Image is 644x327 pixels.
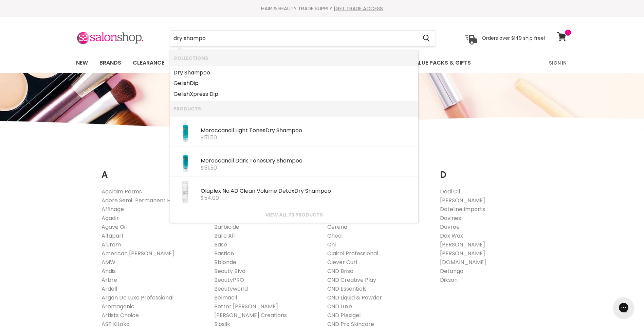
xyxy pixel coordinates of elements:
a: Acclaim Perms [102,188,142,195]
a: CND Plexigel [327,311,361,319]
a: Detango [440,267,463,275]
a: Argan De Luxe Professional [102,294,173,302]
li: Products: Olaplex No.4D Clean Volume Detox Dry Shampoo [170,177,418,207]
b: Sh [305,187,312,195]
a: Alfaparf [102,232,124,240]
form: Product [170,30,436,47]
a: Barbicide [214,223,239,231]
input: Search [170,31,418,46]
a: Agave Oil [102,223,127,231]
a: CND Liquid & Powder [327,294,382,302]
nav: Main [68,53,577,73]
a: Chi [327,241,336,248]
a: Ardell [102,285,117,293]
div: HAIR & BEAUTY TRADE SUPPLY | [68,5,577,12]
a: CND Creative Play [327,276,376,284]
iframe: Gorgias live chat messenger [610,295,637,320]
b: Sh [184,69,191,76]
a: Davines [440,214,461,222]
a: [DOMAIN_NAME] [440,258,486,266]
a: American [PERSON_NAME] [102,249,174,257]
a: AMW [102,258,115,266]
a: Dax Wax [440,232,463,240]
a: Base [214,241,227,248]
div: Olaplex No.4D Clean Volume Detox ampoo [201,188,415,195]
a: GeliXpress Dip [173,89,415,100]
a: [PERSON_NAME] Creations [214,311,287,319]
a: Bastion [214,249,234,257]
a: GeliDip [173,78,415,89]
b: sh [184,79,190,87]
li: Collections [170,50,418,66]
a: Beauty Blvd [214,267,245,275]
a: Aluram [102,241,121,248]
a: CND Luxe [327,303,352,310]
b: Dry [265,126,275,134]
a: View all 73 products [173,212,415,218]
a: Clever Curl [327,258,357,266]
img: 1_dc1f79ba-bcd0-4703-b811-ef66f10e7da8.webp [173,180,197,204]
a: Dikson [440,276,458,284]
div: Moroccanoil Dark Tones ampoo [201,158,415,165]
li: Collections: Dry Shampoo [170,66,418,78]
a: Artists Choice [102,311,139,319]
a: Davroe [440,223,460,231]
a: Andis [102,267,116,275]
img: 42076_mo_dry20shampoo20dark20tones_205ml_front_29042020.webp [173,150,197,174]
li: Products: Moroccanoil Dark Tones Dry Shampoo [170,147,418,177]
a: Better [PERSON_NAME] [214,303,278,310]
a: Clearance [128,56,169,70]
li: View All [170,207,418,222]
a: Aromaganic [102,303,134,310]
a: Arbre [102,276,117,284]
a: [PERSON_NAME] [440,196,485,204]
div: Moroccanoil Light Tones ampoo [201,127,415,135]
a: Brands [94,56,126,70]
a: Cerena [327,223,347,231]
b: Dry [173,69,183,76]
a: [PERSON_NAME] [440,249,485,257]
a: GET TRADE ACCESS [335,5,383,12]
span: $54.00 [201,194,219,202]
li: Products [170,101,418,116]
b: Dry [266,157,275,165]
p: Orders over $149 ship free! [482,35,545,41]
h2: A [102,159,204,182]
a: Dadi Oil [440,188,460,195]
img: 42077_mo_dry20shampoo20light20tones_205ml_front_25062020.webp [173,120,197,143]
a: Checi [327,232,343,240]
a: Agadir [102,214,119,222]
li: Collections: Gelish Xpress Dip [170,89,418,101]
h2: D [440,159,543,182]
b: Sh [277,157,283,165]
a: Dateline Imports [440,205,485,213]
li: Products: Moroccanoil Light Tones Dry Shampoo [170,116,418,147]
a: Sign In [545,56,571,70]
a: Bblonde [214,258,236,266]
a: CND Essentials [327,285,367,293]
a: [PERSON_NAME] [440,241,485,248]
a: Adore Semi-Permanent Hair Color [102,196,194,204]
a: New [71,56,93,70]
button: Search [418,31,436,46]
li: Collections: Gelish Dip [170,78,418,89]
a: Bare All [214,232,235,240]
a: ampoo [173,67,415,78]
a: Beautyworld [214,285,248,293]
a: Value Packs & Gifts [406,56,476,70]
a: Clairol Professional [327,249,378,257]
b: Dry [294,187,304,195]
b: sh [184,90,190,98]
span: $51.50 [201,134,217,141]
a: Belmacil [214,294,237,302]
a: BeautyPRO [214,276,244,284]
ul: Main menu [71,53,511,73]
b: Sh [276,126,283,134]
span: $51.50 [201,164,217,172]
a: Affinage [102,205,124,213]
a: CND Brisa [327,267,353,275]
